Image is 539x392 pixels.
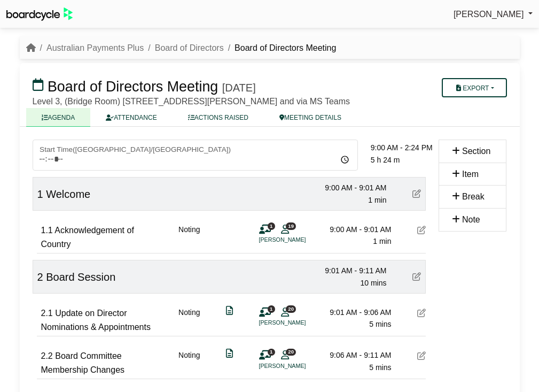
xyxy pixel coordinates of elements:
div: 9:01 AM - 9:11 AM [312,265,387,276]
span: Acknowledgement of Country [41,226,134,249]
span: 1 min [373,237,391,245]
span: 1.1 [41,226,53,235]
div: Noting [178,224,200,251]
span: Welcome [46,188,90,200]
span: 10 mins [360,279,386,287]
span: Update on Director Nominations & Appointments [41,309,151,332]
span: 2 [37,271,43,283]
span: Break [462,192,485,201]
span: Board Committee Membership Changes [41,351,125,374]
span: 1 [268,349,275,356]
span: [PERSON_NAME] [454,10,524,19]
li: [PERSON_NAME] [259,235,339,244]
a: AGENDA [26,108,91,127]
div: Noting [178,306,200,334]
div: [DATE] [222,81,256,94]
span: 5 mins [369,363,391,372]
li: [PERSON_NAME] [259,318,339,327]
span: 5 h 24 m [371,156,400,164]
div: 9:06 AM - 9:11 AM [317,349,392,361]
a: [PERSON_NAME] [454,7,533,21]
span: Item [462,170,479,179]
span: Level 3, (Bridge Room) [STREET_ADDRESS][PERSON_NAME] and via MS Teams [33,97,350,106]
span: Note [462,215,480,224]
a: ACTIONS RAISED [173,108,264,127]
span: 1 [37,188,43,200]
a: Board of Directors [155,43,224,52]
li: Board of Directors Meeting [224,41,337,55]
a: MEETING DETAILS [264,108,357,127]
button: Export [442,78,506,97]
div: 9:00 AM - 9:01 AM [317,224,392,235]
a: Australian Payments Plus [46,43,144,52]
div: 9:00 AM - 9:01 AM [312,182,387,194]
li: [PERSON_NAME] [259,362,339,371]
span: 1 [268,305,275,312]
span: Board of Directors Meeting [48,79,218,95]
div: 9:01 AM - 9:06 AM [317,306,392,318]
span: 5 mins [369,320,391,328]
a: ATTENDANCE [90,108,172,127]
span: Section [462,147,490,156]
span: 1 min [368,196,386,204]
img: BoardcycleBlackGreen-aaafeed430059cb809a45853b8cf6d952af9d84e6e89e1f1685b34bfd5cb7d64.svg [6,7,73,21]
span: 1 [268,222,275,229]
span: 2.1 [41,309,53,318]
span: 20 [286,349,296,356]
div: Noting [178,349,200,376]
span: 20 [286,305,296,312]
div: 9:00 AM - 2:24 PM [371,142,446,153]
span: 19 [286,222,296,229]
nav: breadcrumb [26,41,337,55]
span: 2.2 [41,351,53,360]
span: Board Session [46,271,115,283]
